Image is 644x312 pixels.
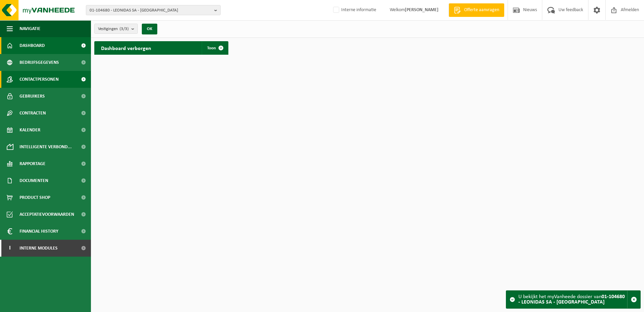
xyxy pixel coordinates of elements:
[20,206,74,223] span: Acceptatievoorwaarden
[20,240,58,257] span: Interne modules
[20,54,59,71] span: Bedrijfsgegevens
[20,88,45,105] span: Gebruikers
[20,20,40,37] span: Navigatie
[94,24,138,34] button: Vestigingen(3/3)
[142,24,157,34] button: OK
[7,240,13,257] span: I
[20,122,40,138] span: Kalender
[20,172,48,189] span: Documenten
[20,71,59,88] span: Contactpersonen
[20,189,50,206] span: Product Shop
[20,155,45,172] span: Rapportage
[90,5,212,16] span: 01-104680 - LEONIDAS SA - [GEOGRAPHIC_DATA]
[332,5,376,15] label: Interne informatie
[405,7,439,12] strong: [PERSON_NAME]
[202,41,228,55] a: Toon
[449,3,504,17] a: Offerte aanvragen
[20,138,72,155] span: Intelligente verbond...
[518,291,627,308] div: U bekijkt het myVanheede dossier van
[98,24,129,34] span: Vestigingen
[518,294,625,305] strong: 01-104680 - LEONIDAS SA - [GEOGRAPHIC_DATA]
[94,41,158,54] h2: Dashboard verborgen
[120,27,129,31] count: (3/3)
[207,46,216,50] span: Toon
[20,37,45,54] span: Dashboard
[86,5,221,15] button: 01-104680 - LEONIDAS SA - [GEOGRAPHIC_DATA]
[462,7,501,14] span: Offerte aanvragen
[20,105,46,122] span: Contracten
[20,223,58,240] span: Financial History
